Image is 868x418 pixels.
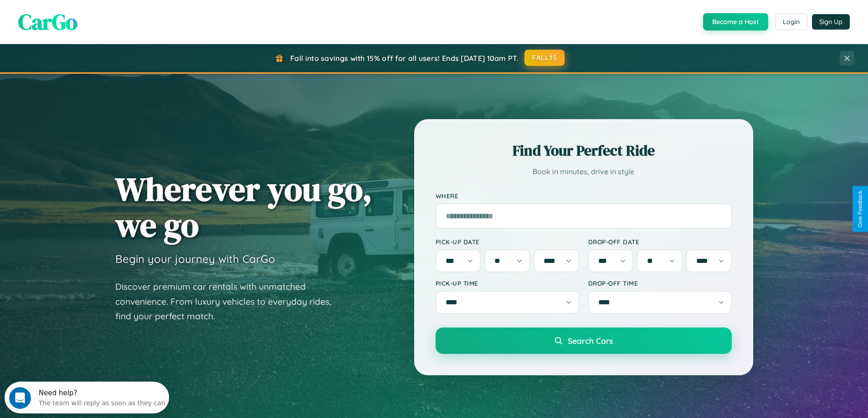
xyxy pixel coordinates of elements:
[5,382,169,413] iframe: Intercom live chat discovery launcher
[436,327,732,354] button: Search Cars
[857,191,863,227] div: Give Feedback
[436,165,732,178] p: Book in minutes, drive in style
[568,336,613,346] span: Search Cars
[115,252,275,266] h3: Begin your journey with CarGo
[34,15,161,25] div: The team will reply as soon as they can
[436,192,732,200] label: Where
[18,7,77,37] span: CarGo
[524,50,565,66] button: FALL15
[775,14,807,30] button: Login
[9,387,31,409] iframe: Intercom live chat
[34,8,161,15] div: Need help?
[588,279,732,287] label: Drop-off Time
[812,14,850,30] button: Sign Up
[4,4,169,29] div: Open Intercom Messenger
[436,238,579,246] label: Pick-up Date
[436,141,732,161] h2: Find Your Perfect Ride
[588,238,732,246] label: Drop-off Date
[115,279,343,324] p: Discover premium car rentals with unmatched convenience. From luxury vehicles to everyday rides, ...
[290,54,519,63] span: Fall into savings with 15% off for all users! Ends [DATE] 10am PT.
[115,171,372,243] h1: Wherever you go, we go
[436,279,579,287] label: Pick-up Time
[703,13,768,30] button: Become a Host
